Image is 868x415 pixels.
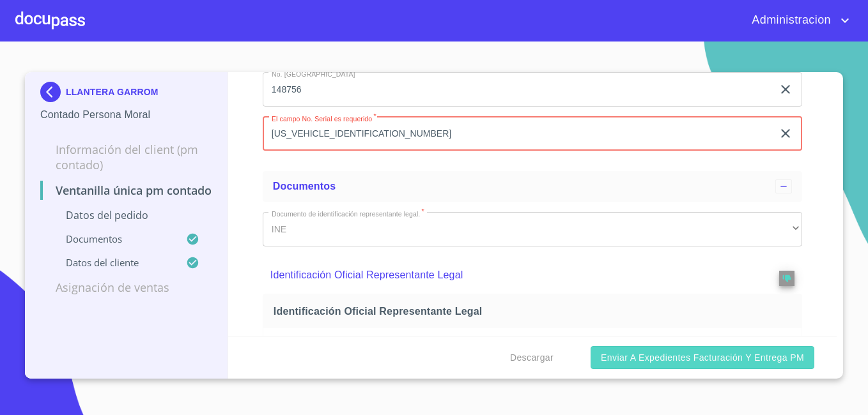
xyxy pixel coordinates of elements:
div: Documentos [263,171,802,202]
p: Datos del pedido [40,208,212,222]
div: LLANTERA GARROM [40,82,212,107]
button: clear input [778,82,793,97]
div: INE [263,212,802,246]
button: clear input [778,126,793,141]
p: Identificación Oficial Representante Legal [270,268,742,283]
span: Descargar [510,350,554,366]
button: Enviar a Expedientes Facturación y Entrega PM [591,346,814,370]
span: Enviar a Expedientes Facturación y Entrega PM [601,350,804,366]
button: Descargar [505,346,559,370]
img: Docupass spot blue [40,82,66,102]
span: Administracion [742,10,837,31]
p: Ventanilla única PM contado [40,183,212,198]
p: Documentos [40,232,186,245]
p: Datos del cliente [40,256,186,269]
p: Contado Persona Moral [40,107,212,123]
p: Información del Client (PM contado) [40,142,212,172]
span: Identificación Oficial Representante Legal [274,305,796,318]
span: Documentos [273,181,336,192]
button: account of current user [742,10,853,31]
button: reject [779,271,794,286]
p: Asignación de Ventas [40,280,212,295]
p: LLANTERA GARROM [66,87,159,97]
